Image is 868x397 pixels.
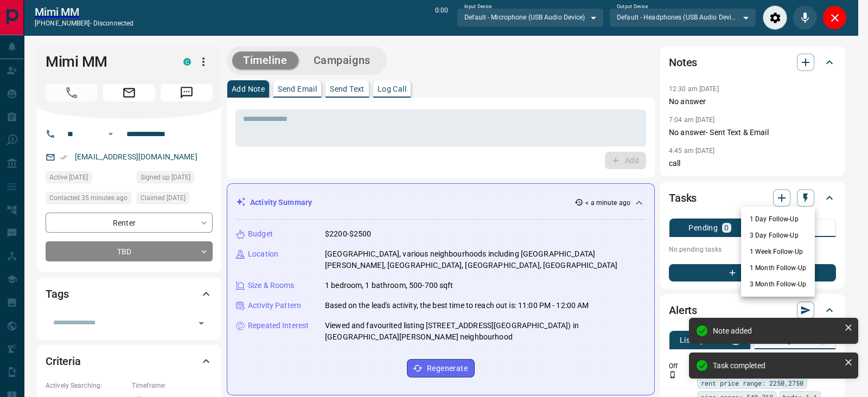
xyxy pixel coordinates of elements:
li: 1 Month Follow-Up [741,260,815,276]
div: Note added [713,326,840,335]
li: 1 Week Follow-Up [741,244,815,260]
div: Task completed [713,361,840,370]
li: 1 Day Follow-Up [741,211,815,227]
li: 3 Month Follow-Up [741,276,815,292]
li: 3 Day Follow-Up [741,227,815,244]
